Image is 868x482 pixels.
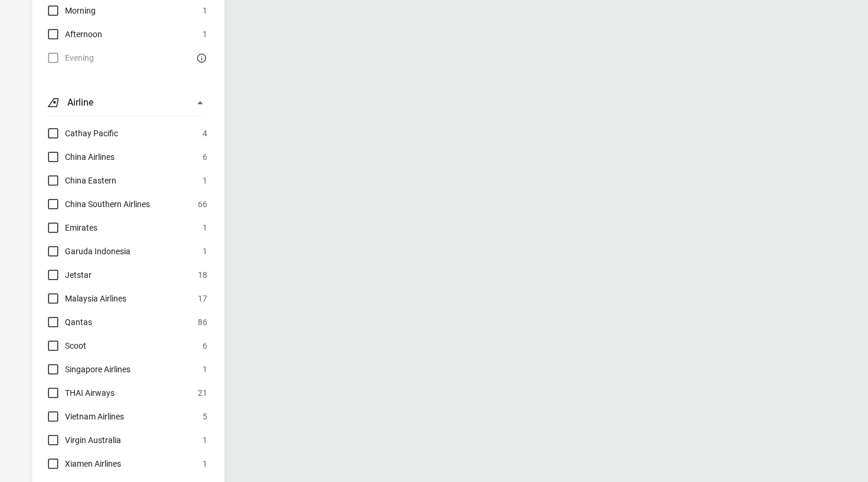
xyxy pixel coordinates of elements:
span: Virgin Australia [65,433,121,447]
label: Singapore Airlines [46,362,130,376]
label: Jetstar [46,268,92,282]
label: Scoot [46,339,86,353]
label: Afternoon [46,27,102,41]
span: China Eastern [65,173,116,188]
h3: Airline [67,96,93,110]
span: 1 [203,362,207,376]
span: 17 [198,291,207,306]
span: 1 [203,221,207,235]
span: Cathay Pacific [65,126,118,140]
span: China Airlines [65,150,115,164]
label: China Southern Airlines [46,197,150,211]
label: Emirates [46,221,97,235]
span: 4 [203,126,207,140]
span: Malaysia Airlines [65,291,126,306]
label: China Airlines [46,150,115,164]
span: 18 [198,268,207,282]
label: THAI Airways [46,386,115,400]
span: Jetstar [65,268,92,282]
label: Xiamen Airlines [46,457,121,471]
label: Vietnam Airlines [46,409,124,424]
span: 1 [203,27,207,41]
label: Morning [46,4,96,18]
span: 1 [203,173,207,188]
label: Cathay Pacific [46,126,118,140]
span: 5 [203,409,207,424]
span: 6 [203,339,207,353]
span: Qantas [65,315,92,329]
span: Garuda Indonesia [65,244,130,258]
span: Scoot [65,339,86,353]
button: There are currently no flights matching this search criteria. Try removing some search filters. [193,51,207,65]
span: Afternoon [65,27,102,41]
label: Virgin Australia [46,433,121,447]
span: 86 [198,315,207,329]
span: 6 [203,150,207,164]
span: China Southern Airlines [65,197,150,211]
button: Airline [46,88,207,117]
span: 1 [203,244,207,258]
span: 1 [203,4,207,18]
label: Malaysia Airlines [46,291,126,306]
label: Qantas [46,315,92,329]
label: Garuda Indonesia [46,244,130,258]
label: China Eastern [46,173,116,188]
span: 66 [198,197,207,211]
span: THAI Airways [65,386,115,400]
span: 21 [198,386,207,400]
span: Vietnam Airlines [65,409,124,424]
span: Singapore Airlines [65,362,130,376]
span: Xiamen Airlines [65,457,121,471]
span: 1 [203,433,207,447]
span: Emirates [65,221,97,235]
span: 1 [203,457,207,471]
span: Morning [65,4,96,18]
